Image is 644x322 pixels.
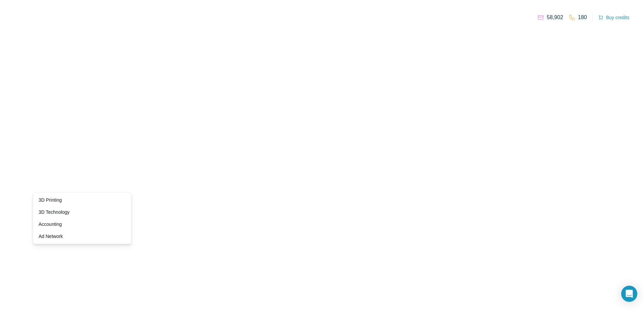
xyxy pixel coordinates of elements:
[39,209,69,215] p: 3D Technology
[621,286,637,302] div: Open Intercom Messenger
[578,13,587,22] p: 180
[39,221,62,228] p: Accounting
[39,197,62,203] p: 3D Printing
[598,13,629,22] button: Buy credits
[39,233,63,240] p: Ad Network
[547,13,563,22] p: 58,902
